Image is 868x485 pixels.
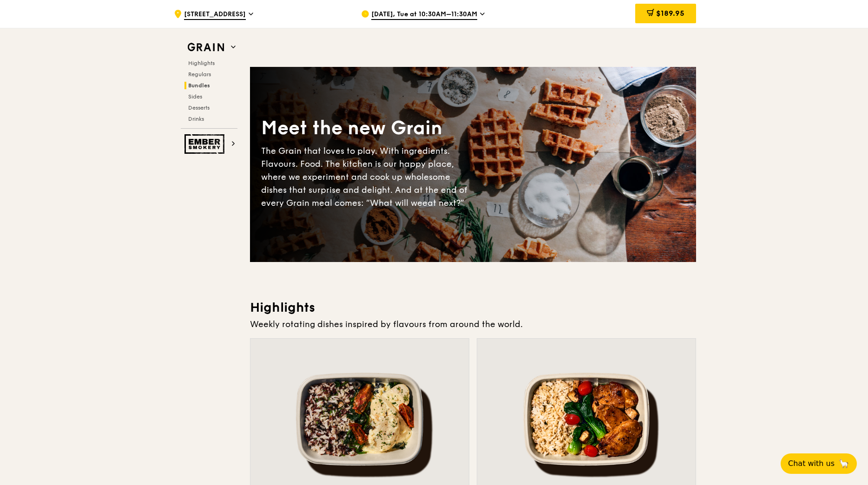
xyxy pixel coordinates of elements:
[184,10,246,20] span: [STREET_ADDRESS]
[371,10,477,20] span: [DATE], Tue at 10:30AM–11:30AM
[838,458,849,469] span: 🦙
[261,144,473,210] div: The Grain that loves to play. With ingredients. Flavours. Food. The kitchen is our happy place, w...
[422,198,464,208] span: eat next?”
[188,105,210,111] span: Desserts
[261,116,473,141] div: Meet the new Grain
[781,453,857,474] button: Chat with us🦙
[184,39,227,56] img: Grain web logo
[188,82,210,89] span: Bundles
[188,71,211,78] span: Regulars
[656,9,684,18] span: $189.95
[188,116,204,122] span: Drinks
[250,318,696,331] div: Weekly rotating dishes inspired by flavours from around the world.
[250,299,696,316] h3: Highlights
[188,93,202,100] span: Sides
[788,458,835,469] span: Chat with us
[184,134,227,154] img: Ember Smokery web logo
[188,60,215,66] span: Highlights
